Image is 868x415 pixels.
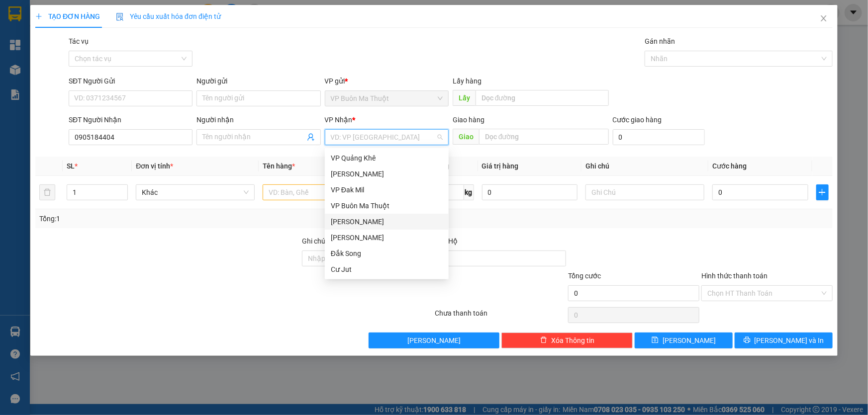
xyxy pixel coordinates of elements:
span: [PERSON_NAME] [663,335,716,346]
button: plus [816,184,829,200]
span: plus [35,13,42,20]
div: Đắk Song [331,248,443,259]
div: Đắk Ghềnh [325,230,449,246]
div: VP Đak Mil [325,182,449,198]
span: Giao [453,129,479,145]
span: close [820,14,828,22]
div: VP gửi [325,76,449,86]
span: delete [540,336,547,344]
span: user-add [307,133,315,141]
span: save [652,336,659,344]
div: Cư Jut [325,261,449,277]
span: Cước hàng [712,162,747,170]
div: SĐT Người Gửi [69,76,193,86]
span: Xóa Thông tin [551,335,594,346]
span: Lấy [453,90,476,106]
label: Hình thức thanh toán [701,272,768,280]
div: Cư Jut [331,264,443,275]
div: Thổ Hoàng [325,214,449,230]
div: VP Đak Mil [331,184,443,195]
button: deleteXóa Thông tin [501,332,633,348]
button: Close [810,5,838,33]
span: Yêu cầu xuất hóa đơn điện tử [116,12,221,20]
img: icon [116,13,124,21]
span: Tổng cước [568,272,601,280]
input: Ghi Chú [585,184,704,200]
span: kg [464,184,474,200]
div: VP Buôn Ma Thuột [331,200,443,211]
label: Tác vụ [69,37,89,45]
div: SĐT Người Nhận [69,114,193,125]
input: 0 [482,184,578,200]
span: Giá trị hàng [482,162,519,170]
div: Người gửi [196,76,320,86]
div: Chưa thanh toán [434,308,568,325]
span: VP Buôn Ma Thuột [331,91,443,106]
div: Đắk Song [325,246,449,261]
span: Khác [142,185,249,200]
span: SL [67,162,75,170]
span: TẠO ĐƠN HÀNG [35,12,100,20]
span: [PERSON_NAME] [407,335,461,346]
span: printer [744,336,751,344]
div: [PERSON_NAME] [331,232,443,243]
div: VP Buôn Ma Thuột [325,198,449,214]
span: Lấy hàng [453,77,482,85]
div: [PERSON_NAME] [331,168,443,179]
input: Dọc đường [479,129,609,145]
input: Cước giao hàng [613,129,705,145]
span: Tên hàng [263,162,295,170]
span: VP Nhận [325,116,353,124]
span: Giao hàng [453,116,484,124]
input: Dọc đường [476,90,609,106]
button: [PERSON_NAME] [369,332,500,348]
div: [PERSON_NAME] [331,216,443,227]
div: Tổng: 1 [39,213,335,224]
button: printer[PERSON_NAME] và In [735,332,833,348]
input: Ghi chú đơn hàng [302,250,433,266]
label: Ghi chú đơn hàng [302,237,357,245]
button: save[PERSON_NAME] [635,332,733,348]
button: delete [39,184,55,200]
label: Cước giao hàng [613,116,662,124]
th: Ghi chú [581,157,708,176]
span: [PERSON_NAME] và In [755,335,824,346]
span: plus [817,188,828,196]
span: Đơn vị tính [136,162,173,170]
div: Người nhận [196,114,320,125]
div: VP Quảng Khê [325,150,449,166]
div: VP Quảng Khê [331,153,443,164]
label: Gán nhãn [645,37,675,45]
div: Gia Nghĩa [325,166,449,182]
input: VD: Bàn, Ghế [263,184,382,200]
